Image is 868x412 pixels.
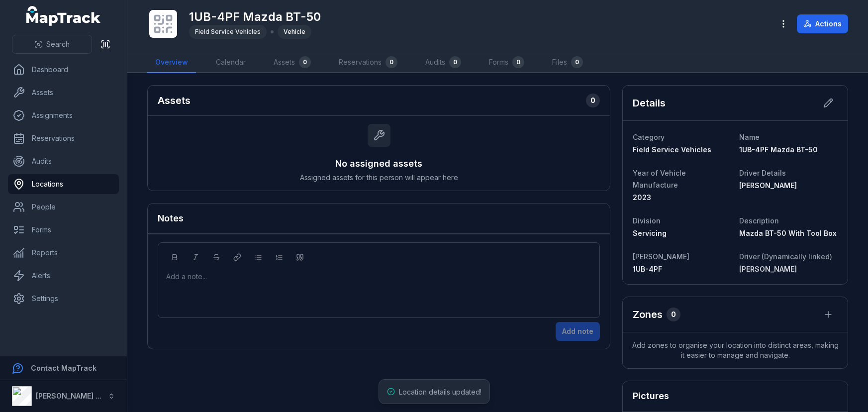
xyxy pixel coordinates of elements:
strong: [PERSON_NAME] Air [36,392,105,400]
span: Mazda BT-50 With Tool Box [739,229,837,237]
a: Assets0 [266,52,319,73]
a: Reservations0 [331,52,405,73]
a: Forms0 [481,52,532,73]
h1: 1UB-4PF Mazda BT-50 [189,9,321,25]
span: Driver (Dynamically linked) [739,252,832,261]
div: 0 [512,56,524,68]
span: Field Service Vehicles [633,145,711,154]
a: Audits0 [417,52,469,73]
button: Search [12,35,92,54]
a: Files0 [544,52,591,73]
span: Servicing [633,229,667,237]
span: Driver Details [739,169,786,177]
div: 0 [386,56,397,68]
h3: Pictures [633,389,669,403]
span: Year of Vehicle Manufacture [633,169,686,189]
span: [PERSON_NAME] [633,252,689,261]
span: Location details updated! [399,388,482,396]
h2: Assets [158,94,191,107]
strong: Contact MapTrack [31,364,96,372]
span: 1UB-4PF Mazda BT-50 [739,145,818,154]
a: [PERSON_NAME] [739,264,838,274]
span: Description [739,216,779,225]
h2: Details [633,96,666,110]
span: Field Service Vehicles [195,28,261,35]
div: 0 [571,56,583,68]
a: Overview [147,52,196,73]
div: 0 [586,94,600,107]
a: Reservations [8,128,119,148]
span: Search [46,39,70,49]
div: 0 [299,56,311,68]
h3: No assigned assets [335,157,422,171]
a: Assets [8,83,119,103]
a: Locations [8,174,119,194]
button: Actions [797,14,848,33]
span: Assigned assets for this person will appear here [300,173,458,183]
a: Reports [8,243,119,263]
h2: Zones [633,308,663,321]
span: Name [739,133,760,141]
span: 1UB-4PF [633,265,662,273]
span: Category [633,133,665,141]
a: Audits [8,151,119,171]
span: 2023 [633,193,651,202]
span: Add zones to organise your location into distinct areas, making it easier to manage and navigate. [623,332,848,368]
a: Calendar [208,52,254,73]
a: MapTrack [26,6,101,26]
div: 0 [667,308,680,321]
span: Division [633,216,661,225]
div: 0 [449,56,461,68]
a: Forms [8,220,119,240]
a: Settings [8,289,119,309]
a: Assignments [8,105,119,125]
a: Alerts [8,266,119,286]
div: Vehicle [278,25,311,39]
a: Dashboard [8,60,119,80]
h3: Notes [158,211,184,225]
a: People [8,197,119,217]
span: [PERSON_NAME] [739,181,797,190]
